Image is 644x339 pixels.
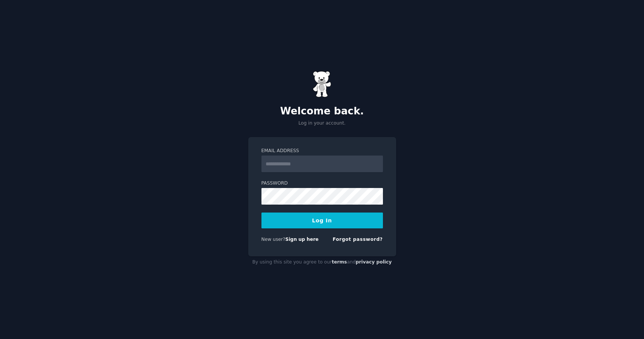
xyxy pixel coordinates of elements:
h2: Welcome back. [248,105,396,117]
a: privacy policy [356,259,392,265]
a: terms [332,259,347,265]
a: Forgot password? [333,237,383,242]
p: Log in your account. [248,120,396,127]
button: Log In [261,213,383,228]
label: Email Address [261,148,383,154]
span: New user? [261,237,286,242]
div: By using this site you agree to our and [248,256,396,268]
a: Sign up here [285,237,318,242]
img: Gummy Bear [313,71,332,97]
label: Password [261,180,383,187]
